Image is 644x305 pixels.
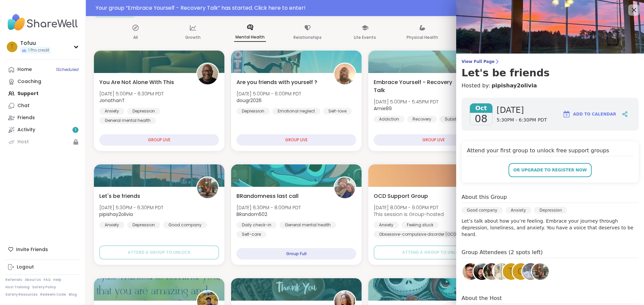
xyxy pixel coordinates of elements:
h4: About the Host [462,294,639,304]
div: Daily check-in [236,222,277,228]
span: [DATE] 6:30PM - 8:00PM PDT [236,204,301,211]
div: GROUP LIVE [99,134,219,146]
img: SinnersWinSometimes [483,263,500,280]
div: Coaching [17,78,41,85]
a: SinnersWinSometimes [482,262,501,281]
a: Coffee4Jordan [462,262,480,281]
div: Depression [127,222,160,228]
div: Group Full [236,248,356,259]
a: Activity1 [5,124,80,136]
span: BRandomness last call [236,192,299,200]
div: Self-love [323,108,352,115]
span: [DATE] 5:30PM - 6:30PM PDT [99,204,163,211]
a: View Full PageLet's be friends [462,59,639,79]
span: View Full Page [462,59,639,64]
div: GROUP LIVE [374,134,493,146]
button: or upgrade to register now [508,163,592,177]
div: Anxiety [99,108,124,115]
img: BRandom502 [334,177,355,198]
p: Relationships [293,33,322,42]
a: Blog [69,292,77,297]
div: Your group “ Embrace Yourself - Recovery Talk ” has started. Click here to enter! [96,4,640,12]
a: Referrals [5,278,22,282]
div: Self-care [236,231,266,238]
h4: Group Attendees (2 spots left) [462,248,639,258]
b: pipishay2olivia [99,211,133,218]
img: pipishay2olivia [532,263,549,280]
span: g [518,265,524,278]
div: Anxiety [505,207,531,214]
button: Add to Calendar [559,106,619,122]
div: Addiction [374,116,405,123]
div: Depression [236,108,270,115]
span: Are you friends with yourself ? [236,78,317,86]
div: GROUP LIVE [236,134,356,146]
span: 1 Scheduled [56,67,78,72]
h3: Let's be friends [462,67,639,79]
div: Logout [17,264,34,271]
div: Activity [17,127,35,133]
a: Rob78_NJ [473,262,491,281]
span: You Are Not Alone With This [99,78,174,86]
div: Substance abuse [439,116,487,123]
b: Amie89 [374,105,392,112]
a: FAQ [44,278,51,282]
div: Invite Friends [5,243,80,255]
b: BRandom502 [236,211,267,218]
span: Let's be friends [99,192,140,200]
h4: About this Group [462,193,507,201]
div: Depression [534,207,567,214]
a: About Us [25,278,41,282]
a: g [512,262,530,281]
div: Good company [163,222,207,228]
img: ShareWell Logomark [562,110,571,118]
p: All [133,33,138,42]
a: Host Training [5,285,30,290]
p: Let’s talk about how you’re feeling. Embrace your journey through depression, loneliness, and anx... [462,218,639,238]
span: OCD Support Group [374,192,428,200]
span: 08 [475,113,487,125]
div: Tofuu [20,40,51,47]
span: [DATE] 5:00PM - 6:30PM PDT [99,90,164,97]
div: Home [17,66,32,73]
img: Lfmbaap [522,263,539,280]
button: Attend a group to unlock [374,245,493,259]
img: Coffee4Jordan [463,263,479,280]
p: Growth [185,33,201,42]
a: Friends [5,112,80,124]
a: pipishay2olivia [491,82,537,90]
img: Rob78_NJ [474,263,490,280]
span: t [508,265,514,278]
b: dougr2026 [236,97,262,104]
div: Recovery [407,116,437,123]
img: dougr2026 [334,64,355,84]
span: [DATE] 5:00PM - 6:00PM PDT [236,90,301,97]
a: GayleG [492,262,511,281]
div: Depression [127,108,160,115]
span: [DATE] 5:00PM - 5:45PM PDT [374,98,438,105]
div: Host [17,139,29,145]
div: Anxiety [374,222,399,228]
h4: Attend your first group to unlock free support groups [467,147,633,156]
div: Good company [462,207,503,214]
span: Oct [470,103,492,113]
span: 1 [75,127,76,133]
div: Obsessive-compulsive disorder (OCD) [374,231,463,238]
span: or upgrade to register now [513,167,587,173]
a: Chat [5,100,80,112]
a: Coaching [5,76,80,88]
a: Redeem Code [40,292,66,297]
button: Attend a group to unlock [99,245,219,259]
img: JonathanT [197,64,218,84]
a: Safety Policy [32,285,56,290]
span: 5:30PM - 6:30PM PDT [497,117,547,124]
img: ShareWell Nav Logo [5,11,80,34]
span: [DATE] [497,105,547,116]
span: Attend a group to unlock [128,249,191,255]
div: Feeling stuck [401,222,439,228]
span: T [10,43,14,51]
a: Help [53,278,61,282]
span: Embrace Yourself - Recovery Talk [374,78,463,94]
p: Life Events [354,33,376,42]
a: Host [5,136,80,148]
